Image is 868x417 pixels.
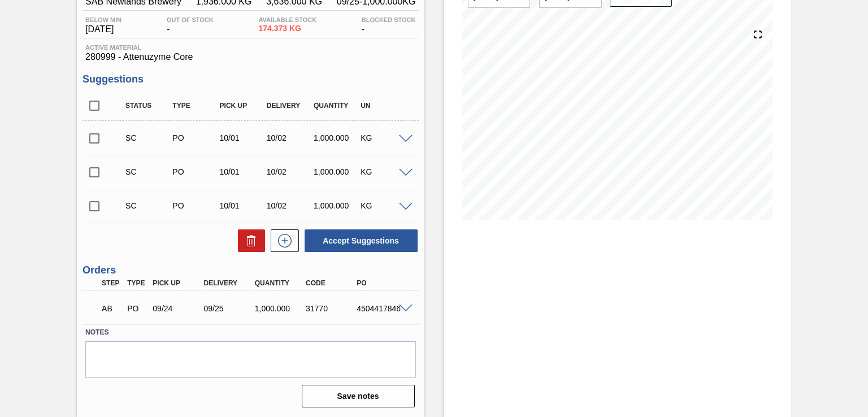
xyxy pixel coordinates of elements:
[358,201,409,210] div: KG
[83,73,418,85] h3: Suggestions
[258,24,316,33] span: 174.373 KG
[358,102,409,110] div: UN
[358,133,409,142] div: KG
[201,279,257,287] div: Delivery
[359,16,419,34] div: -
[123,167,174,176] div: Suggestion Created
[354,304,410,313] div: 4504417846
[299,228,419,253] div: Accept Suggestions
[302,385,415,407] button: Save notes
[124,304,150,313] div: Purchase order
[170,102,221,110] div: Type
[362,16,416,23] span: Blocked Stock
[85,44,415,51] span: Active Material
[354,279,410,287] div: PO
[102,304,121,313] p: AB
[252,279,308,287] div: Quantity
[170,167,221,176] div: Purchase order
[201,304,257,313] div: 09/25/2025
[85,24,121,34] span: [DATE]
[83,264,418,276] h3: Orders
[264,167,315,176] div: 10/02/2025
[99,279,124,287] div: Step
[85,16,121,23] span: Below Min
[150,304,206,313] div: 09/24/2025
[303,304,359,313] div: 31770
[258,16,316,23] span: Available Stock
[311,167,362,176] div: 1,000.000
[85,324,415,341] label: Notes
[217,133,268,142] div: 10/01/2025
[264,102,315,110] div: Delivery
[217,167,268,176] div: 10/01/2025
[123,201,174,210] div: Suggestion Created
[232,229,265,252] div: Delete Suggestions
[264,133,315,142] div: 10/02/2025
[252,304,308,313] div: 1,000.000
[99,296,124,321] div: Awaiting Billing
[170,201,221,210] div: Purchase order
[123,133,174,142] div: Suggestion Created
[164,16,216,34] div: -
[123,102,174,110] div: Status
[265,229,299,252] div: New suggestion
[170,133,221,142] div: Purchase order
[311,133,362,142] div: 1,000.000
[358,167,409,176] div: KG
[311,102,362,110] div: Quantity
[167,16,214,23] span: Out Of Stock
[264,201,315,210] div: 10/02/2025
[311,201,362,210] div: 1,000.000
[305,229,418,252] button: Accept Suggestions
[85,52,415,62] span: 280999 - Attenuzyme Core
[150,279,206,287] div: Pick up
[303,279,359,287] div: Code
[124,279,150,287] div: Type
[217,201,268,210] div: 10/01/2025
[217,102,268,110] div: Pick up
